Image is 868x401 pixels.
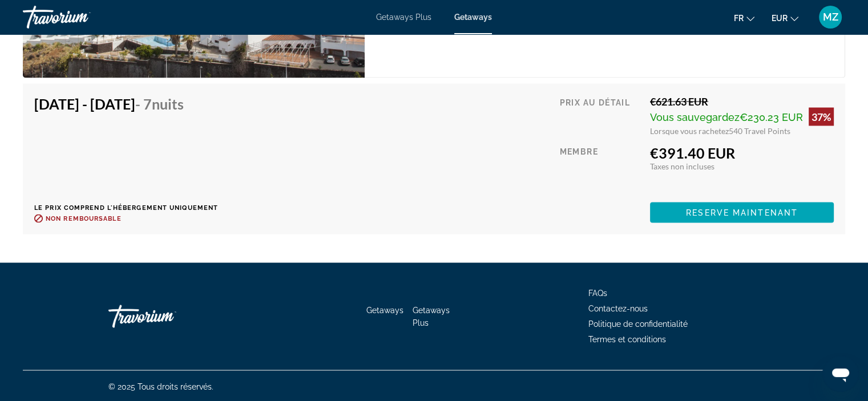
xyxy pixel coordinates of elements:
span: €230.23 EUR [740,111,803,123]
span: Vous sauvegardez [650,111,740,123]
div: €391.40 EUR [650,144,834,161]
p: Le prix comprend l'hébergement uniquement [34,204,218,211]
span: Non remboursable [46,214,122,222]
span: 540 Travel Points [729,125,790,135]
a: FAQs [588,288,607,297]
a: Travorium [23,2,137,32]
a: Travorium [108,299,223,333]
h4: [DATE] - [DATE] [34,95,209,112]
span: © 2025 Tous droits réservés. [108,382,213,391]
button: Reserve maintenant [650,202,834,222]
button: Change currency [772,10,798,26]
a: Politique de confidentialité [588,319,688,328]
span: MZ [823,11,838,23]
a: Termes et conditions [588,334,666,343]
a: Getaways [454,13,492,22]
span: - 7 [135,95,184,112]
button: User Menu [815,5,845,29]
div: 37% [809,107,834,125]
span: EUR [772,14,788,23]
a: Getaways Plus [376,13,431,22]
span: nuits [152,95,184,112]
a: Getaways Plus [413,305,450,327]
div: €621.63 EUR [650,95,834,107]
span: Reserve maintenant [686,208,798,217]
span: fr [734,14,744,23]
span: Taxes non incluses [650,161,714,171]
a: Contactez-nous [588,303,648,313]
a: Getaways [366,305,403,314]
div: Membre [559,144,641,193]
div: Prix au détail [559,95,641,135]
span: Lorsque vous rachetez [650,125,729,135]
button: Change language [734,10,754,26]
iframe: Bouton de lancement de la fenêtre de messagerie [822,355,859,392]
